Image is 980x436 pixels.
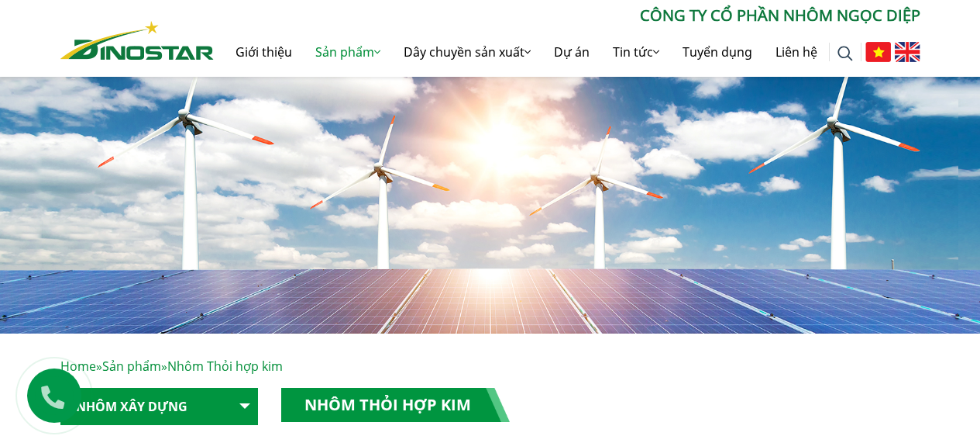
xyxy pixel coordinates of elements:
[167,358,283,375] span: Nhôm Thỏi hợp kim
[102,358,161,375] a: Sản phẩm
[601,27,671,77] a: Tin tức
[392,27,542,77] a: Dây chuyền sản xuất
[837,46,853,61] img: search
[895,42,920,62] img: English
[60,358,283,375] span: » »
[764,27,829,77] a: Liên hệ
[60,388,258,426] a: Nhôm Xây dựng
[865,42,891,62] img: Tiếng Việt
[224,27,304,77] a: Giới thiệu
[304,27,392,77] a: Sản phẩm
[281,388,510,422] h1: Nhôm Thỏi hợp kim
[60,21,214,60] img: Nhôm Dinostar
[671,27,764,77] a: Tuyển dụng
[542,27,601,77] a: Dự án
[214,4,920,27] p: CÔNG TY CỔ PHẦN NHÔM NGỌC DIỆP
